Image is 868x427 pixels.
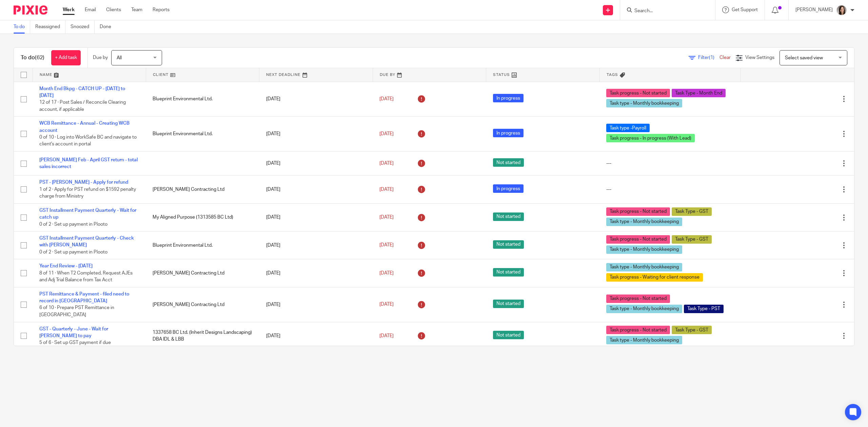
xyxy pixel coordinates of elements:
[35,55,44,60] span: (62)
[379,187,394,192] span: [DATE]
[606,186,734,193] div: ---
[745,55,774,60] span: View Settings
[39,341,111,345] span: 5 of 6 · Set up GST payment if due
[606,235,670,244] span: Task progress - Not started
[795,6,833,13] p: [PERSON_NAME]
[39,121,130,133] a: WCB Remittance - Annual - Creating WCB account
[379,215,394,220] span: [DATE]
[606,245,682,254] span: Task type - Monthly bookkeeping
[836,5,847,16] img: Danielle%20photo.jpg
[146,176,259,203] td: [PERSON_NAME] Contracting Ltd
[93,54,108,61] p: Due by
[146,203,259,231] td: My Aligned Purpose (1313585 BC Ltd)
[606,99,682,107] span: Task type - Monthly bookkeeping
[39,135,137,147] span: 0 of 10 · Log into WorkSafe BC and navigate to client's account in portal
[85,6,96,13] a: Email
[634,8,695,14] input: Search
[606,207,670,216] span: Task progress - Not started
[379,333,394,338] span: [DATE]
[35,20,65,34] a: Reassigned
[51,50,81,65] a: + Add task
[672,207,712,216] span: Task Type - GST
[259,203,373,231] td: [DATE]
[379,243,394,248] span: [DATE]
[39,264,93,268] a: Year End Review - [DATE]
[259,322,373,350] td: [DATE]
[259,117,373,151] td: [DATE]
[100,20,116,34] a: Done
[39,250,107,255] span: 0 of 2 · Set up payment in Plooto
[606,305,682,313] span: Task type - Monthly bookkeeping
[493,300,524,308] span: Not started
[39,236,134,247] a: GST Installment Payment Quarterly - Check with [PERSON_NAME]
[606,134,695,142] span: Task progress - In progress (With Lead)
[146,322,259,350] td: 1337658 BC Ltd. (Inherit Designs Landscaping) DBA IDL & LBB
[606,160,734,167] div: ---
[606,218,682,226] span: Task type - Monthly bookkeeping
[146,231,259,259] td: Blueprint Environmental Ltd.
[379,161,394,166] span: [DATE]
[259,82,373,117] td: [DATE]
[39,187,136,199] span: 1 of 2 · Apply for PST refund on $1592 penalty charge from Ministry
[606,273,703,282] span: Task progress - Waiting for client response
[117,56,122,60] span: All
[493,268,524,277] span: Not started
[14,5,47,15] img: Pixie
[684,305,724,313] span: Task Type - PST
[732,7,758,12] span: Get Support
[493,94,524,102] span: In progress
[39,180,128,185] a: PST - [PERSON_NAME] - Apply for refund
[698,55,719,60] span: Filter
[21,54,44,61] h1: To do
[39,208,136,220] a: GST Installment Payment Quarterly - Wait for catch up
[39,86,125,98] a: Month End Bkpg - CATCH UP - [DATE] to [DATE]
[39,100,126,112] span: 12 of 17 · Post Sales / Reconcile Clearing account, if applicable
[71,20,95,34] a: Snoozed
[39,271,133,283] span: 8 of 11 · When T2 Completed, Request AJEs and Adj Trial Balance from Tax Acct
[146,259,259,287] td: [PERSON_NAME] Contracting Ltd
[106,6,121,13] a: Clients
[606,124,650,132] span: Task type -Payroll
[606,336,682,344] span: Task type - Monthly bookkeeping
[379,271,394,276] span: [DATE]
[493,184,524,193] span: In progress
[709,55,714,60] span: (1)
[39,222,107,227] span: 0 of 2 · Set up payment in Plooto
[259,259,373,287] td: [DATE]
[39,158,138,169] a: [PERSON_NAME] Feb - April GST return - total sales incorrect
[153,6,170,13] a: Reports
[379,97,394,101] span: [DATE]
[719,55,731,60] a: Clear
[259,287,373,322] td: [DATE]
[259,231,373,259] td: [DATE]
[146,287,259,322] td: [PERSON_NAME] Contracting Ltd
[672,89,726,97] span: Task Type - Month End
[14,20,30,34] a: To do
[131,6,142,13] a: Team
[493,331,524,339] span: Not started
[63,6,75,13] a: Work
[672,326,712,334] span: Task Type - GST
[146,82,259,117] td: Blueprint Environmental Ltd.
[607,73,618,77] span: Tags
[259,151,373,176] td: [DATE]
[146,117,259,151] td: Blueprint Environmental Ltd.
[493,240,524,249] span: Not started
[493,129,524,137] span: In progress
[39,306,114,318] span: 6 of 10 · Prepare PST Remittance in [GEOGRAPHIC_DATA]
[493,158,524,167] span: Not started
[785,56,823,60] span: Select saved view
[606,326,670,334] span: Task progress - Not started
[672,235,712,244] span: Task Type - GST
[379,302,394,307] span: [DATE]
[379,131,394,136] span: [DATE]
[39,292,129,303] a: PST Remittance & Payment - filed need to record in [GEOGRAPHIC_DATA]
[606,263,682,271] span: Task type - Monthly bookkeeping
[606,294,670,303] span: Task progress - Not started
[39,327,108,338] a: GST - Quarterly - June - Wait for [PERSON_NAME] to pay
[606,89,670,97] span: Task progress - Not started
[493,212,524,221] span: Not started
[259,176,373,203] td: [DATE]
